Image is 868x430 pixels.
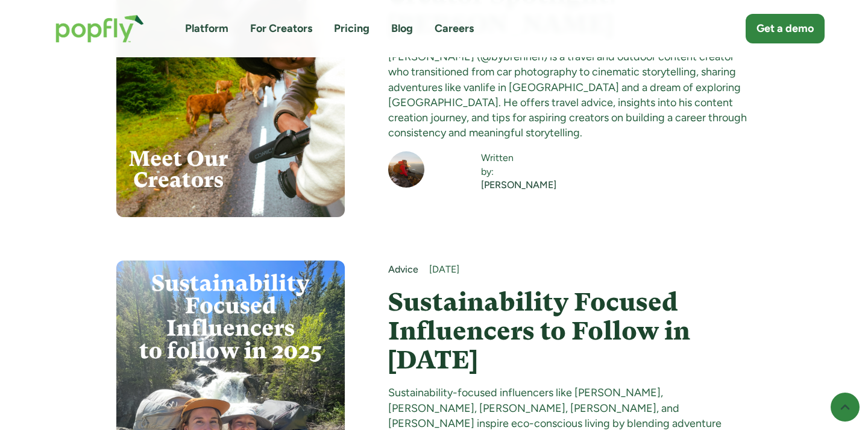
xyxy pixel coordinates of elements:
[43,2,156,55] a: home
[481,179,752,192] a: [PERSON_NAME]
[250,21,312,36] a: For Creators
[388,263,418,276] a: Advice
[429,263,752,276] div: [DATE]
[435,21,474,36] a: Careers
[756,21,814,36] div: Get a demo
[746,14,825,43] a: Get a demo
[388,288,752,375] a: Sustainability Focused Influencers to Follow in [DATE]
[334,21,370,36] a: Pricing
[388,49,752,141] div: [PERSON_NAME] (@bybrennen) is a travel and outdoor content creator who transitioned from car phot...
[185,21,228,36] a: Platform
[481,151,752,179] div: Written by:
[391,21,413,36] a: Blog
